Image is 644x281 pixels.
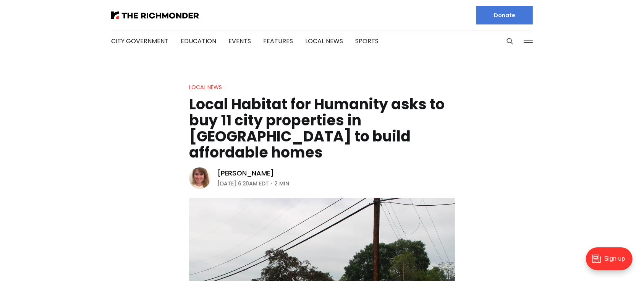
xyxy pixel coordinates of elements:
a: Features [263,37,293,45]
a: Education [181,37,216,45]
a: Donate [476,6,533,24]
button: Search this site [504,36,516,47]
a: Sports [355,37,379,45]
a: Local News [189,83,222,91]
time: [DATE] 6:20AM EDT [217,179,269,188]
span: 2 min [274,179,289,188]
a: Events [228,37,251,45]
a: Local News [305,37,343,45]
iframe: portal-trigger [579,244,644,281]
img: The Richmonder [111,11,199,19]
h1: Local Habitat for Humanity asks to buy 11 city properties in [GEOGRAPHIC_DATA] to build affordabl... [189,96,455,161]
a: City Government [111,37,168,45]
a: [PERSON_NAME] [217,169,274,178]
img: Sarah Vogelsong [189,167,210,189]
